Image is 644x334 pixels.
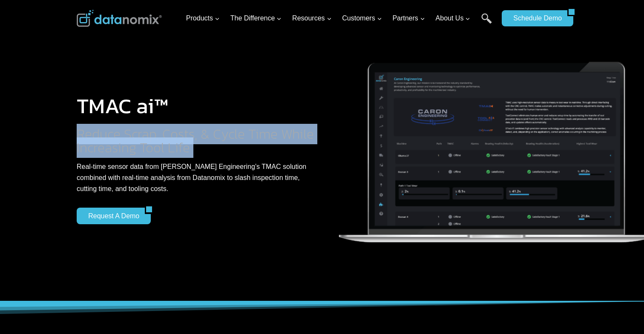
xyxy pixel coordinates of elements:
span: Partners [392,13,425,24]
a: Search [481,13,492,32]
span: About Us [436,13,471,24]
nav: Primary Navigation [183,5,498,32]
a: Terms [95,190,108,196]
h1: TMAC ai™ [77,95,315,117]
span: The Difference [230,13,282,24]
span: Phone number [192,35,230,43]
span: State/Region [192,105,224,113]
span: Customers [342,13,382,24]
span: Resources [292,13,331,24]
img: Datanomix [77,10,162,27]
h2: Reduce Scrap, Costs, & Cycle Time While Increasing Tool Life [77,127,315,154]
a: Request a Demo [77,208,145,224]
p: Real-time sensor data from [PERSON_NAME] Engineering’s TMAC solution combined with real-time anal... [77,161,315,194]
span: Last Name [192,0,219,8]
a: Privacy Policy [116,190,144,196]
a: Schedule Demo [502,10,567,26]
span: Products [186,13,220,24]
